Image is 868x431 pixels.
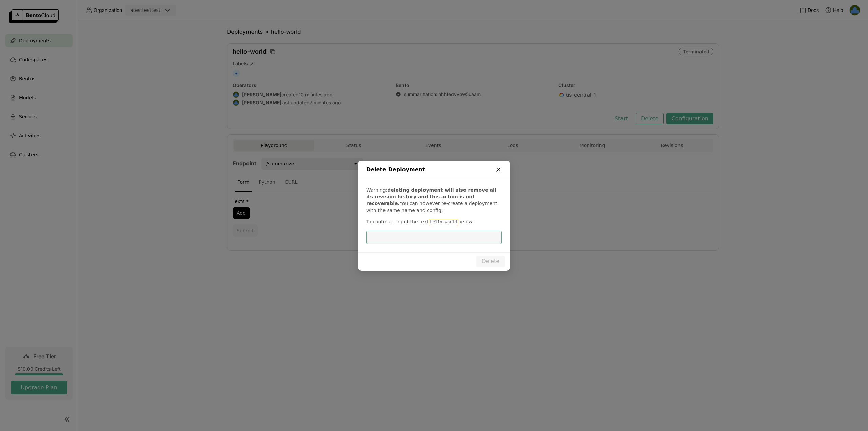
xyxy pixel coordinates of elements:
[366,201,497,213] span: You can however re-create a deployment with the same name and config.
[366,219,429,224] span: To continue, input the text
[458,219,474,224] span: below:
[429,219,458,226] code: hello-world
[358,161,510,178] div: Delete Deployment
[366,187,496,206] b: deleting deployment will also remove all its revision history and this action is not recoverable.
[476,256,505,267] button: Delete
[366,187,387,193] span: Warning:
[358,161,510,271] div: dialog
